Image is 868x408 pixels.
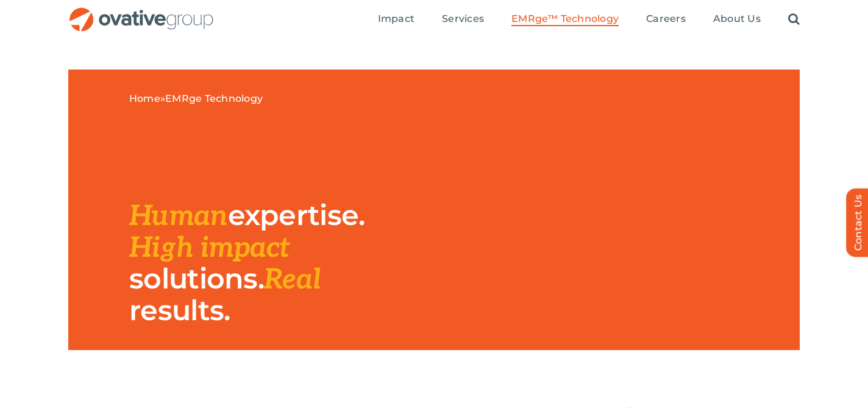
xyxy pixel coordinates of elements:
span: expertise. [228,198,365,232]
img: EMRge Landing Page Header Image [434,70,800,252]
span: High impact [129,231,290,265]
a: Search [788,13,800,26]
span: results. [129,293,230,327]
span: Impact [378,13,414,25]
img: EMRge_HomePage_Elements_Arrow Box [763,313,800,350]
span: » [129,93,263,105]
a: EMRge™ Technology [511,13,619,26]
img: EMRGE_RGB_wht [129,117,251,170]
span: Services [442,13,484,25]
span: Real [264,263,321,297]
a: Impact [378,13,414,26]
a: About Us [713,13,761,26]
a: Services [442,13,484,26]
a: OG_Full_horizontal_RGB [68,6,215,18]
span: Careers [646,13,686,25]
span: About Us [713,13,761,25]
span: EMRge™ Technology [511,13,619,25]
a: Home [129,93,160,104]
span: Human [129,199,228,234]
span: solutions. [129,261,264,296]
a: Careers [646,13,686,26]
span: EMRge Technology [165,93,263,104]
